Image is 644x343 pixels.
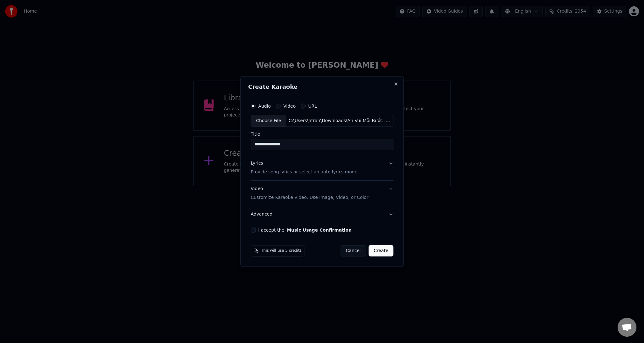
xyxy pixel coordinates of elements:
div: C:\Users\ntran\Downloads\An Vui Mỗi Bước .mp3 [286,118,393,124]
p: Customize Karaoke Video: Use Image, Video, or Color [251,194,368,201]
p: Provide song lyrics or select an auto lyrics model [251,169,358,175]
label: Video [283,104,296,108]
button: VideoCustomize Karaoke Video: Use Image, Video, or Color [251,181,393,206]
label: URL [308,104,317,108]
div: Lyrics [251,160,263,166]
button: LyricsProvide song lyrics or select an auto lyrics model [251,155,393,180]
button: I accept the [287,228,352,232]
span: This will use 5 credits [261,248,302,253]
div: Choose File [251,115,286,127]
button: Create [369,245,393,256]
h2: Create Karaoke [248,84,396,90]
label: I accept the [258,228,352,232]
button: Advanced [251,206,393,222]
div: Video [251,186,368,201]
button: Cancel [341,245,366,256]
label: Title [251,132,393,136]
label: Audio [258,104,271,108]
